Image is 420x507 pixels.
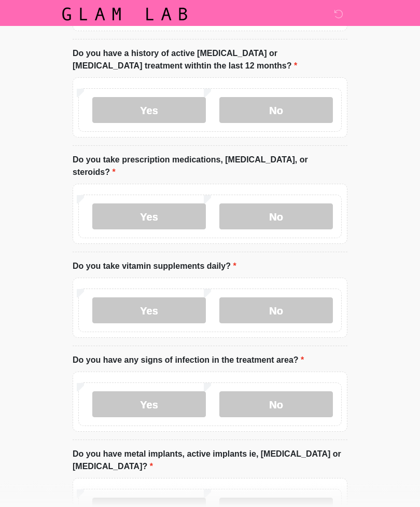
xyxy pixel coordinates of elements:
label: No [219,298,333,324]
label: No [219,204,333,230]
label: Do you have metal implants, active implants ie, [MEDICAL_DATA] or [MEDICAL_DATA]? [73,448,347,473]
img: Glam Lab Logo [62,8,187,21]
label: Yes [92,298,206,324]
label: Do you have any signs of infection in the treatment area? [73,354,304,367]
label: Yes [92,98,206,124]
label: Do you take prescription medications, [MEDICAL_DATA], or steroids? [73,154,347,179]
label: Yes [92,392,206,418]
label: No [219,392,333,418]
label: Yes [92,204,206,230]
label: Do you have a history of active [MEDICAL_DATA] or [MEDICAL_DATA] treatment withtin the last 12 mo... [73,48,347,73]
label: No [219,98,333,124]
label: Do you take vitamin supplements daily? [73,261,236,273]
